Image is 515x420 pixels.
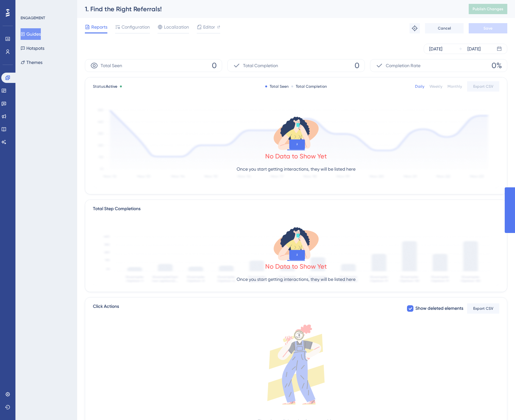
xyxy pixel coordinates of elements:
[21,15,45,21] div: ENGAGEMENT
[101,62,122,69] span: Total Seen
[21,42,44,54] button: Hotspots
[473,306,493,311] span: Export CSV
[237,275,356,283] p: Once you start getting interactions, they will be listed here
[483,26,492,31] span: Save
[93,84,117,89] span: Status:
[85,4,453,13] div: 1. Find the Right Referrals!
[429,45,442,53] div: [DATE]
[243,62,278,69] span: Total Completion
[164,23,189,31] span: Localization
[473,6,503,12] span: Publish Changes
[467,303,499,314] button: Export CSV
[429,84,442,89] div: Weekly
[203,23,215,31] span: Editor
[355,60,359,71] span: 0
[438,26,451,31] span: Cancel
[415,84,424,89] div: Daily
[467,81,499,92] button: Export CSV
[492,60,502,71] span: 0%
[265,84,289,89] div: Total Seen
[447,84,462,89] div: Monthly
[91,23,107,31] span: Reports
[93,205,140,213] div: Total Step Completions
[212,60,217,71] span: 0
[425,23,464,33] button: Cancel
[415,305,463,312] span: Show deleted elements
[21,28,41,40] button: Guides
[469,4,507,14] button: Publish Changes
[122,23,150,31] span: Configuration
[265,152,327,161] div: No Data to Show Yet
[291,84,327,89] div: Total Completion
[237,165,356,173] p: Once you start getting interactions, they will be listed here
[467,45,481,53] div: [DATE]
[21,57,42,68] button: Themes
[386,62,420,69] span: Completion Rate
[488,395,507,414] iframe: UserGuiding AI Assistant Launcher
[93,303,119,314] span: Click Actions
[265,262,327,271] div: No Data to Show Yet
[106,84,117,89] span: Active
[473,84,493,89] span: Export CSV
[469,23,507,33] button: Save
